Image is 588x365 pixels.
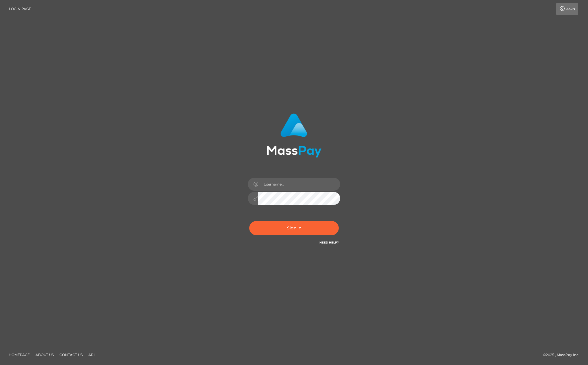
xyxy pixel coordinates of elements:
[319,241,339,244] a: Need Help?
[9,3,31,15] a: Login Page
[543,352,584,358] div: © 2025 , MassPay Inc.
[267,113,321,158] img: MassPay Login
[556,3,578,15] a: Login
[258,178,340,191] input: Username...
[57,350,85,359] a: Contact Us
[6,350,32,359] a: Homepage
[33,350,56,359] a: About Us
[86,350,97,359] a: API
[249,221,339,235] button: Sign in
